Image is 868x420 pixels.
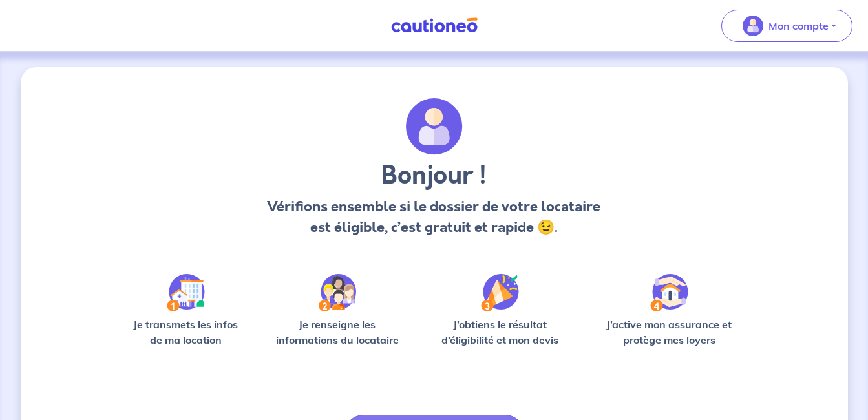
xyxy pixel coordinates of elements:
[768,18,829,34] p: Mon compte
[650,274,688,311] img: /static/bfff1cf634d835d9112899e6a3df1a5d/Step-4.svg
[264,196,604,238] p: Vérifions ensemble si le dossier de votre locataire est éligible, c’est gratuit et rapide 😉.
[481,274,519,311] img: /static/f3e743aab9439237c3e2196e4328bba9/Step-3.svg
[319,274,356,311] img: /static/c0a346edaed446bb123850d2d04ad552/Step-2.svg
[268,317,407,348] p: Je renseigne les informations du locataire
[743,16,763,36] img: illu_account_valid_menu.svg
[427,317,573,348] p: J’obtiens le résultat d’éligibilité et mon devis
[386,17,483,34] img: Cautioneo
[264,160,604,191] h3: Bonjour !
[721,10,852,42] button: illu_account_valid_menu.svgMon compte
[406,98,463,155] img: archivate
[124,317,248,348] p: Je transmets les infos de ma location
[594,317,745,348] p: J’active mon assurance et protège mes loyers
[167,274,205,311] img: /static/90a569abe86eec82015bcaae536bd8e6/Step-1.svg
